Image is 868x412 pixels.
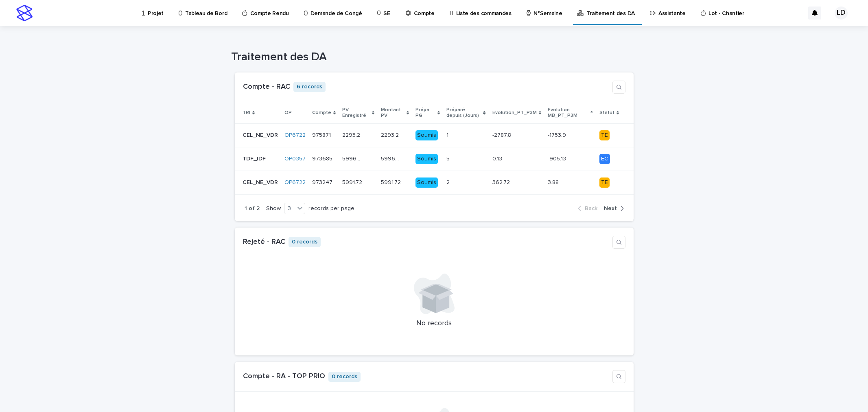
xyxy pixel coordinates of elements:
p: 2293.2 [342,130,362,139]
p: Evolution MB_PT_P3M [548,105,588,121]
button: Next [601,205,624,212]
div: Soumis [415,130,438,140]
p: TRI [243,108,250,117]
p: 0.13 [492,154,504,162]
div: 3 [284,204,295,213]
p: Evolution_PT_P3M [492,108,537,117]
p: 0 records [328,372,361,382]
p: 5991.72 [342,178,364,186]
p: -2787.8 [492,130,513,139]
div: Soumis [415,154,438,164]
p: Statut [599,108,614,117]
p: 0 records [289,237,321,247]
p: 6 records [293,82,326,92]
p: -905.13 [548,154,568,162]
p: Préparé depuis (Jours) [446,105,481,121]
p: TDF_IDF [243,154,267,162]
p: 5991.72 [381,178,402,186]
tr: TDF_IDFTDF_IDF OP0357 973685973685 59966.1359966.13 59966.1359966.13 Soumis55 0.130.13 -905.13-90... [235,147,634,171]
p: 59966.13 [342,154,364,162]
p: 1 [446,130,450,139]
p: Show [266,205,281,212]
div: TE [599,130,610,140]
p: PV Enregistré [342,105,370,121]
h1: Traitement des DA [231,50,630,64]
p: No records [235,319,634,328]
p: 59966.13 [381,154,403,162]
p: OP [284,108,292,117]
div: TE [599,178,610,188]
a: OP0357 [284,156,306,162]
p: 2 [446,178,451,186]
a: Compte - RAC [243,83,290,90]
p: Prépa PG [415,105,435,121]
a: Rejeté - RAC [243,238,285,245]
a: Compte - RA - TOP PRIO [243,373,325,380]
p: 973247 [312,178,334,186]
span: Back [585,206,597,211]
p: CEL_NE_VDR [243,178,280,186]
p: 3.88 [548,178,560,186]
p: Montant PV [381,105,404,121]
div: LD [835,7,848,20]
p: -1753.9 [548,130,568,139]
p: 5 [446,154,451,162]
tr: CEL_NE_VDRCEL_NE_VDR OP6722 973247973247 5991.725991.72 5991.725991.72 Soumis22 362.72362.72 3.88... [235,171,634,194]
p: 2293.2 [381,130,400,139]
a: OP6722 [284,132,306,139]
p: 975871 [312,130,332,139]
p: records per page [308,205,354,212]
p: 973685 [312,154,334,162]
a: OP6722 [284,179,306,186]
p: 362.72 [492,178,512,186]
p: 1 of 2 [245,205,260,212]
div: EC [599,154,610,164]
button: Back [578,205,601,212]
div: Soumis [415,178,438,188]
tr: CEL_NE_VDRCEL_NE_VDR OP6722 975871975871 2293.22293.2 2293.22293.2 Soumis11 -2787.8-2787.8 -1753.... [235,124,634,147]
span: Next [604,206,617,211]
p: CEL_NE_VDR [243,130,280,139]
p: Compte [312,108,331,117]
img: stacker-logo-s-only.png [16,5,33,21]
